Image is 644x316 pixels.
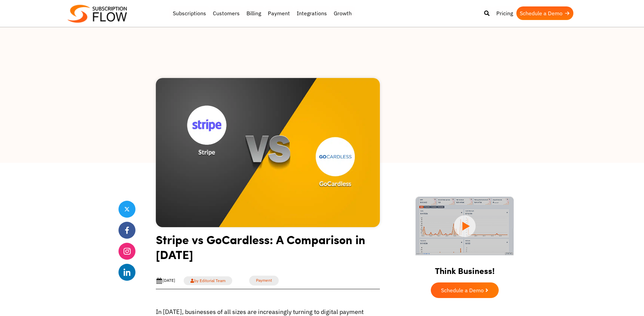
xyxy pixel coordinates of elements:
h1: Stripe vs GoCardless: A Comparison in [DATE] [156,232,380,267]
a: Schedule a Demo [431,282,499,298]
a: Payment [264,6,293,20]
span: Schedule a Demo [441,288,484,293]
a: Growth [330,6,355,20]
a: Subscriptions [169,6,209,20]
a: Customers [209,6,243,20]
a: by Editorial Team [184,276,232,285]
a: Pricing [493,6,516,20]
div: [DATE] [156,277,175,284]
a: Integrations [293,6,330,20]
a: Payment [249,276,279,285]
img: intro video [416,197,514,255]
img: Subscriptionflow [68,5,127,23]
a: Billing [243,6,264,20]
a: Schedule a Demo [516,6,573,20]
img: Stripe vs GoCardless [156,78,380,227]
h2: Think Business! [404,257,526,279]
